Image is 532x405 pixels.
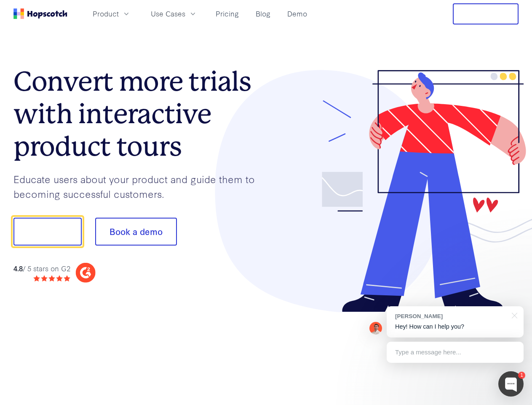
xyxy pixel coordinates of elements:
div: Type a message here... [387,342,524,363]
a: Pricing [212,7,242,21]
button: Product [88,7,136,21]
div: [PERSON_NAME] [395,312,507,320]
strong: 4.8 [13,263,23,273]
button: Show me! [13,218,82,246]
div: 1 [518,372,525,379]
a: Home [13,8,67,19]
div: / 5 stars on G2 [13,263,70,274]
a: Blog [252,7,274,21]
a: Demo [284,7,310,21]
button: Use Cases [146,7,202,21]
span: Product [93,8,119,19]
h1: Convert more trials with interactive product tours [13,65,266,162]
button: Book a demo [95,218,177,246]
button: Free Trial [453,3,519,24]
p: Educate users about your product and guide them to becoming successful customers. [13,172,266,201]
img: Mark Spera [369,322,382,335]
span: Use Cases [151,8,185,19]
p: Hey! How can I help you? [395,322,515,331]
